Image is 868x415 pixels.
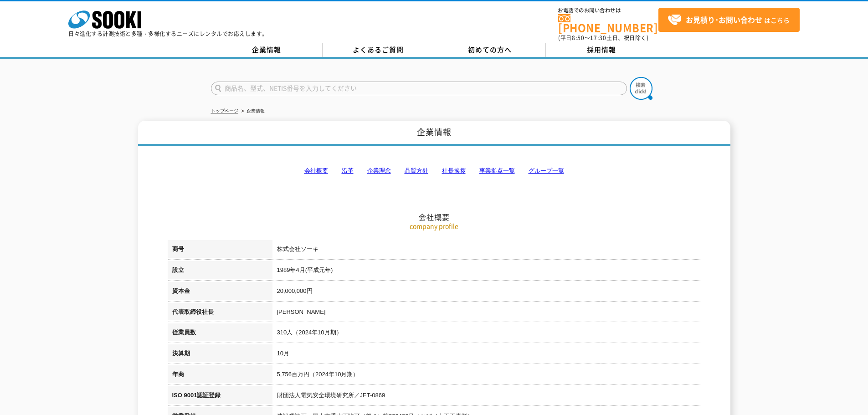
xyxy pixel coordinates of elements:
[272,365,701,386] td: 5,756百万円（2024年10月期）
[558,14,658,33] a: [PHONE_NUMBER]
[658,8,800,32] a: お見積り･お問い合わせはこちら
[272,344,701,365] td: 10月
[272,240,701,261] td: 株式会社ソーキ
[240,107,265,116] li: 企業情報
[468,45,512,55] span: 初めての方へ
[272,323,701,344] td: 310人（2024年10月期）
[558,8,658,13] span: お電話でのお問い合わせは
[272,282,701,303] td: 20,000,000円
[479,167,515,174] a: 事業拠点一覧
[434,43,546,57] a: 初めての方へ
[68,31,268,36] p: 日々進化する計測技術と多種・多様化するニーズにレンタルでお応えします。
[211,82,627,95] input: 商品名、型式、NETIS番号を入力してください
[168,323,272,344] th: 従業員数
[168,386,272,407] th: ISO 9001認証登録
[272,386,701,407] td: 財団法人電気安全環境研究所／JET-0869
[558,34,648,42] span: (平日 ～ 土日、祝日除く)
[546,43,657,57] a: 採用情報
[168,303,272,324] th: 代表取締役社長
[211,43,323,57] a: 企業情報
[668,13,790,27] span: はこちら
[168,261,272,282] th: 設立
[590,34,606,42] span: 17:30
[686,14,762,25] strong: お見積り･お問い合わせ
[168,282,272,303] th: 資本金
[367,167,391,174] a: 企業理念
[529,167,564,174] a: グループ一覧
[168,365,272,386] th: 年商
[272,303,701,324] td: [PERSON_NAME]
[304,167,328,174] a: 会社概要
[168,221,701,231] p: company profile
[342,167,354,174] a: 沿革
[323,43,434,57] a: よくあるご質問
[572,34,585,42] span: 8:50
[630,77,652,100] img: btn_search.png
[211,108,238,113] a: トップページ
[138,121,730,146] h1: 企業情報
[272,261,701,282] td: 1989年4月(平成元年)
[442,167,466,174] a: 社長挨拶
[168,240,272,261] th: 商号
[168,344,272,365] th: 決算期
[168,121,701,222] h2: 会社概要
[405,167,428,174] a: 品質方針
